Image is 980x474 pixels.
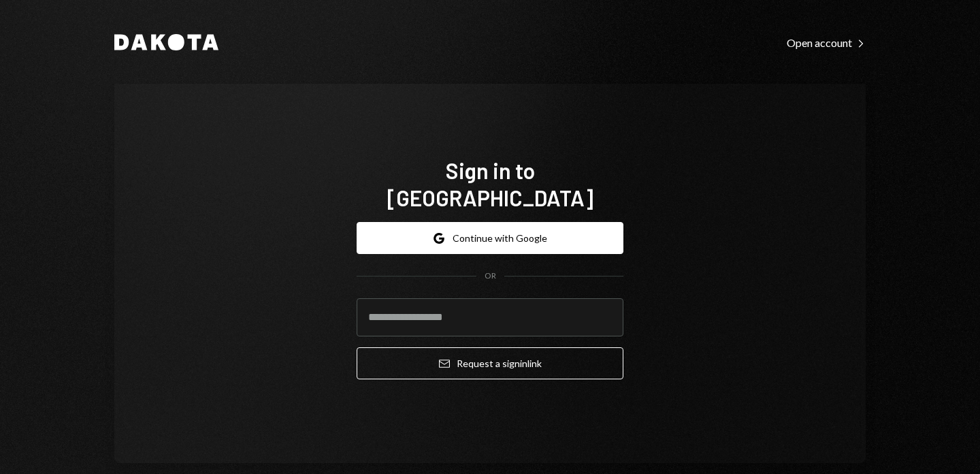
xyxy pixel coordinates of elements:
[485,270,496,282] div: OR
[357,347,623,379] button: Request a signinlink
[787,36,866,50] div: Open account
[787,35,866,50] a: Open account
[357,157,623,211] h1: Sign in to [GEOGRAPHIC_DATA]
[357,222,623,254] button: Continue with Google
